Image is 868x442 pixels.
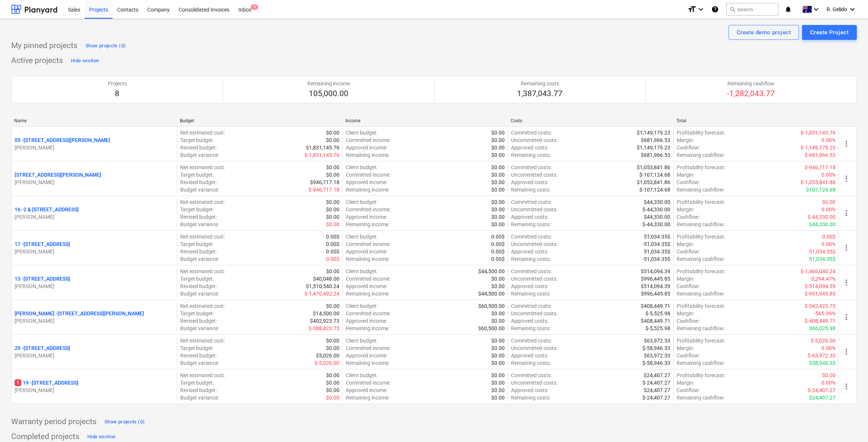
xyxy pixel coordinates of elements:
p: -51,034.35$ [642,255,670,263]
p: $514,094.39 [641,282,670,290]
p: $681,966.53 [641,136,670,144]
p: $0.00 [491,151,505,159]
p: $0.00 [491,372,505,379]
p: 0.00$ [491,255,505,263]
p: Profitability forecast : [677,372,725,379]
p: $0.00 [326,129,339,136]
p: $-44,330.00 [642,206,670,213]
p: Approved costs : [511,282,548,290]
p: $-514,094.39 [805,282,836,290]
p: Target budget : [180,171,214,179]
p: Approved costs : [511,352,548,359]
p: Client budget : [346,164,377,171]
p: Client budget : [346,268,377,275]
p: Client budget : [346,372,377,379]
p: Remaining costs : [511,151,551,159]
button: Create Project [802,25,857,40]
p: Committed income : [346,206,391,213]
p: $0.00 [491,206,505,213]
p: Revised budget : [180,352,217,359]
p: Net estimated cost : [180,129,225,136]
div: Hide section [71,57,99,65]
p: Committed income : [346,344,391,352]
p: Remaining income : [346,151,389,159]
div: Hide section [87,433,115,441]
p: Remaining cashflow : [677,151,725,159]
p: 51,034.35$ [644,233,670,240]
p: Remaining income : [346,186,389,193]
p: $63,972.33 [644,352,670,359]
p: Committed income : [346,171,391,179]
p: Client budget : [346,337,377,344]
p: Target budget : [180,240,214,248]
p: Client budget : [346,198,377,206]
p: Approved income : [346,213,387,221]
p: [PERSON_NAME] [15,144,174,151]
p: $24,407.27 [644,372,670,379]
p: $-951,945.85 [805,290,836,297]
p: Approved income : [346,282,387,290]
p: $0.00 [491,164,505,171]
p: [PERSON_NAME] [15,248,174,255]
p: Uncommitted costs : [511,240,557,248]
p: Committed costs : [511,337,552,344]
p: Remaining cashflow : [677,359,725,367]
p: 17 - [STREET_ADDRESS] [15,240,70,248]
p: Revised budget : [180,144,217,151]
p: Committed costs : [511,164,552,171]
p: $-44,330.00 [642,221,670,228]
p: Remaining cashflow : [677,290,725,297]
p: $44,330.00 [809,221,836,228]
p: $-58,946.33 [642,359,670,367]
p: 0.00$ [326,255,339,263]
p: Margin : [677,136,694,144]
div: Total [676,118,836,123]
p: Budget variance : [180,151,219,159]
p: -565.99% [814,310,836,317]
p: $996,445.85 [641,290,670,297]
p: Profitability forecast : [677,337,725,344]
p: Budget variance : [180,221,219,228]
p: $0.00 [491,337,505,344]
p: [PERSON_NAME] [15,179,174,186]
p: Committed income : [346,136,391,144]
p: $0.00 [491,198,505,206]
p: 0.00$ [491,233,505,240]
p: Uncommitted costs : [511,136,557,144]
p: Approved costs : [511,248,548,255]
p: $0.00 [491,129,505,136]
p: Committed costs : [511,233,552,240]
div: Create Project [810,28,849,37]
p: Revised budget : [180,213,217,221]
p: [PERSON_NAME] [15,213,174,221]
p: Cashflow : [677,248,700,255]
p: $0.00 [326,221,339,228]
p: $0.00 [326,302,339,310]
span: more_vert [842,278,851,287]
p: 20 - [STREET_ADDRESS] [15,344,70,352]
p: $0.00 [491,171,505,179]
p: $0.00 [326,171,339,179]
div: Income [345,118,505,123]
p: Net estimated cost : [180,337,225,344]
span: more_vert [842,174,851,183]
p: $-408,449.71 [805,317,836,325]
div: Name [14,118,174,123]
p: My pinned projects [11,41,78,51]
div: 119 -[STREET_ADDRESS][PERSON_NAME] [15,379,174,394]
p: $40,048.00 [313,275,339,282]
p: Profitability forecast : [677,198,725,206]
p: Net estimated cost : [180,372,225,379]
span: 1 [15,379,21,386]
p: $14,500.00 [313,310,339,317]
p: Approved income : [346,248,387,255]
button: Show projects (0) [103,416,147,428]
p: 0.00$ [326,248,339,255]
div: 16 -2 & [STREET_ADDRESS][PERSON_NAME] [15,206,174,221]
p: $-5,525.98 [645,325,670,332]
p: 8 [108,89,127,99]
p: Remaining costs : [511,255,551,263]
p: $5,026.00 [316,352,339,359]
p: Revised budget : [180,282,217,290]
p: $63,972.33 [644,337,670,344]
